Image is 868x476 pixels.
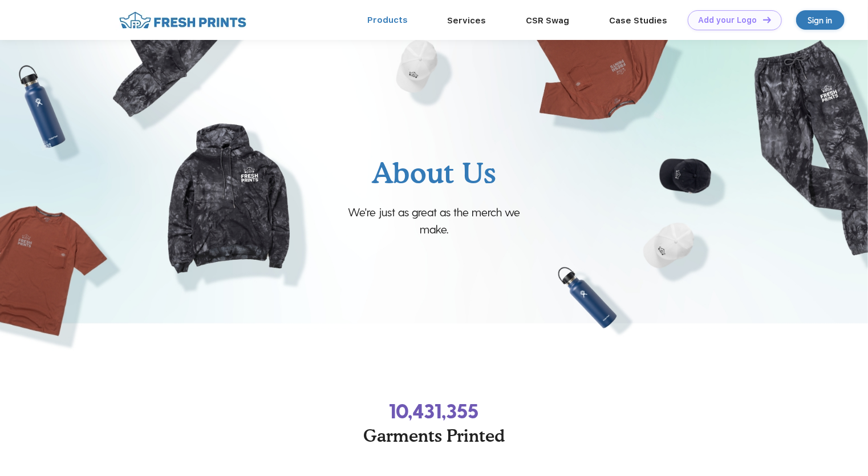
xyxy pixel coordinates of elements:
p: About Us [347,151,521,194]
div: Add your Logo [699,15,757,25]
img: fo%20logo%202.webp [116,10,250,30]
p: We're just as great as the merch we make. [347,203,521,237]
div: Sign in [808,14,833,27]
img: DT [763,17,771,23]
a: Sign in [796,10,845,30]
div: 10,431,355 [340,398,528,423]
p: Garments Printed [340,423,528,448]
a: Products [367,15,408,25]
